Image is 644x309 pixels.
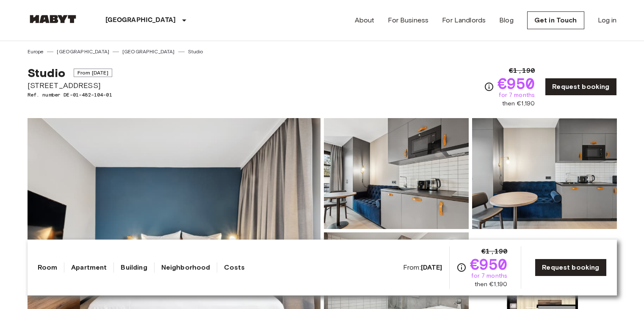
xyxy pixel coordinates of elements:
a: Europe [28,48,44,55]
span: From [DATE] [74,69,112,77]
img: Picture of unit DE-01-482-104-01 [324,118,469,229]
a: Request booking [535,259,606,276]
a: [GEOGRAPHIC_DATA] [57,48,109,55]
a: About [355,15,375,25]
img: Picture of unit DE-01-482-104-01 [472,118,617,229]
b: [DATE] [421,263,442,271]
span: Studio [28,66,66,80]
a: Get in Touch [527,11,584,29]
a: Log in [598,15,617,25]
a: Studio [188,48,203,55]
a: [GEOGRAPHIC_DATA] [122,48,175,55]
svg: Check cost overview for full price breakdown. Please note that discounts apply to new joiners onl... [456,262,467,273]
span: [STREET_ADDRESS] [28,80,112,91]
a: Blog [499,15,514,25]
a: Costs [224,262,245,273]
span: Ref. number DE-01-482-104-01 [28,91,112,99]
a: Building [121,262,147,273]
a: For Landlords [442,15,486,25]
a: Apartment [71,262,107,273]
img: Habyt [28,15,78,23]
a: Room [38,262,58,273]
p: [GEOGRAPHIC_DATA] [105,15,176,25]
span: €950 [498,76,535,91]
svg: Check cost overview for full price breakdown. Please note that discounts apply to new joiners onl... [484,82,494,92]
a: For Business [388,15,428,25]
span: then €1,190 [475,280,508,289]
span: for 7 months [499,91,535,99]
span: From: [403,263,442,272]
a: Neighborhood [161,262,210,273]
a: Request booking [545,78,616,96]
span: €950 [470,257,508,272]
span: €1,190 [481,246,507,257]
span: for 7 months [471,272,507,280]
span: then €1,190 [502,99,535,108]
span: €1,190 [509,66,535,76]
